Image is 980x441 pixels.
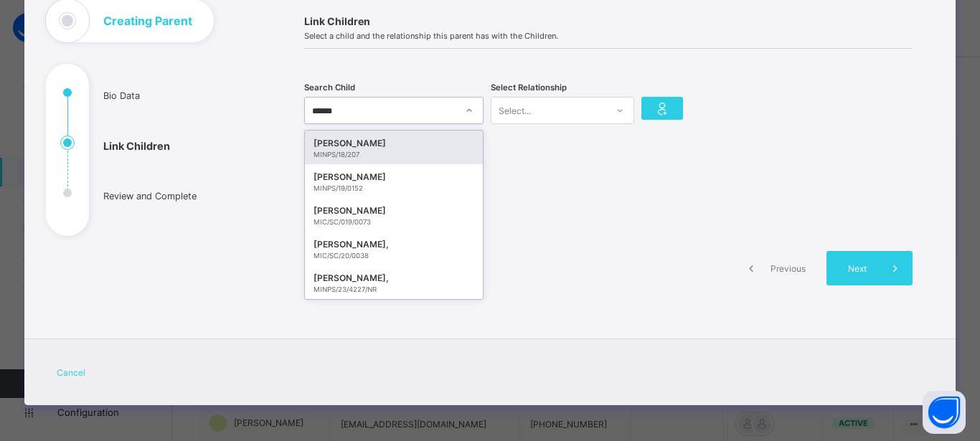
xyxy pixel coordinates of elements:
div: [PERSON_NAME] [314,204,474,218]
div: [PERSON_NAME], [314,237,474,252]
span: Cancel [57,367,85,378]
span: Previous [768,263,808,274]
div: MIC/SC/019/0073 [314,218,474,226]
span: Link Children [304,15,913,27]
h1: Creating Parent [103,15,192,27]
div: [PERSON_NAME] [314,170,474,184]
span: Select a child and the relationship this parent has with the Children. [304,31,913,41]
span: Next [837,263,878,274]
div: MINPS/23/4227/NR [314,285,474,293]
div: [PERSON_NAME], [314,271,474,285]
div: Select... [499,97,531,124]
div: MINPS/18/207 [314,151,474,158]
span: Select Relationship [491,82,567,93]
div: MINPS/19/0152 [314,184,474,192]
div: [PERSON_NAME] [314,136,474,151]
span: Search Child [304,82,355,93]
div: MIC/SC/20/0038 [314,252,474,260]
button: Open asap [923,391,966,434]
